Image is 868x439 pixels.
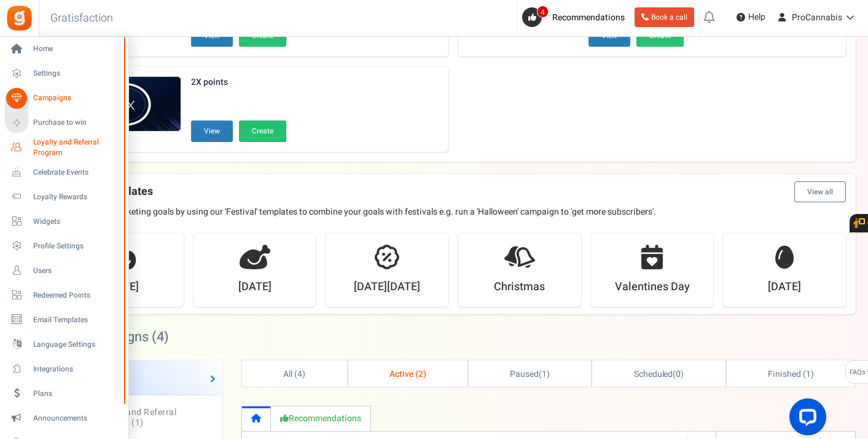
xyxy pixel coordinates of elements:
span: Celebrate Events [33,167,119,178]
span: Email Templates [33,315,119,325]
span: Loyalty and Referral Program [33,137,123,158]
a: Plans [5,383,123,404]
a: Widgets [5,211,123,232]
span: Plans [33,389,119,399]
h3: Gratisfaction [37,6,127,31]
span: Redeemed Points [33,290,119,301]
span: 4 [537,6,549,18]
a: Integrations [5,358,123,379]
span: 2 [418,368,423,381]
span: Users [33,266,119,276]
span: Integrations [33,364,119,374]
span: Widgets [33,216,119,227]
a: Help [732,7,770,27]
img: Gratisfaction [6,4,33,32]
a: Purchase to win [5,113,123,133]
strong: [DATE] [238,279,272,295]
span: Purchase to win [33,117,119,128]
h4: Festival templates [61,181,846,202]
span: Campaigns [33,93,119,103]
span: Language Settings [33,339,119,350]
span: Home [33,44,119,54]
a: Loyalty and Referral Program [5,137,123,158]
span: ( ) [510,368,550,381]
button: Create [239,121,286,142]
span: Loyalty Rewards [33,192,119,202]
a: Campaigns [5,88,123,109]
a: Users [5,260,123,281]
a: Email Templates [5,309,123,330]
a: Settings [5,63,123,84]
strong: Valentines Day [615,279,690,295]
a: 4 Recommendations [522,7,630,27]
button: View [191,121,233,142]
a: Recommendations [271,406,371,431]
a: Book a call [635,7,694,27]
a: Redeemed Points [5,285,123,306]
span: Finished ( ) [768,368,813,381]
a: Celebrate Events [5,162,123,183]
span: 0 [676,368,681,381]
span: All ( ) [283,368,305,381]
span: 1 [542,368,547,381]
span: Help [745,11,765,23]
span: Profile Settings [33,241,119,251]
span: Announcements [33,413,119,424]
span: ProCannabis [792,11,842,24]
span: Active ( ) [389,368,426,381]
p: Achieve your marketing goals by using our 'Festival' templates to combine your goals with festiva... [61,206,846,218]
span: Scheduled [634,368,673,381]
a: Announcements [5,408,123,429]
a: Loyalty Rewards [5,186,123,207]
span: 1 [135,416,141,429]
span: Loyalty and Referral Program ( ) [93,406,176,429]
span: Paused [510,368,539,381]
a: Home [5,39,123,60]
strong: [DATE][DATE] [354,279,420,295]
span: Settings [33,68,119,79]
span: Recommendations [552,11,625,24]
strong: [DATE] [768,279,801,295]
a: Language Settings [5,334,123,355]
span: ( ) [634,368,684,381]
span: 4 [157,327,164,347]
span: 1 [806,368,811,381]
strong: Christmas [494,279,545,295]
span: FAQs [849,361,866,384]
strong: 2X points [191,76,286,89]
a: Profile Settings [5,235,123,256]
span: 4 [297,368,302,381]
button: View all [794,181,846,202]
